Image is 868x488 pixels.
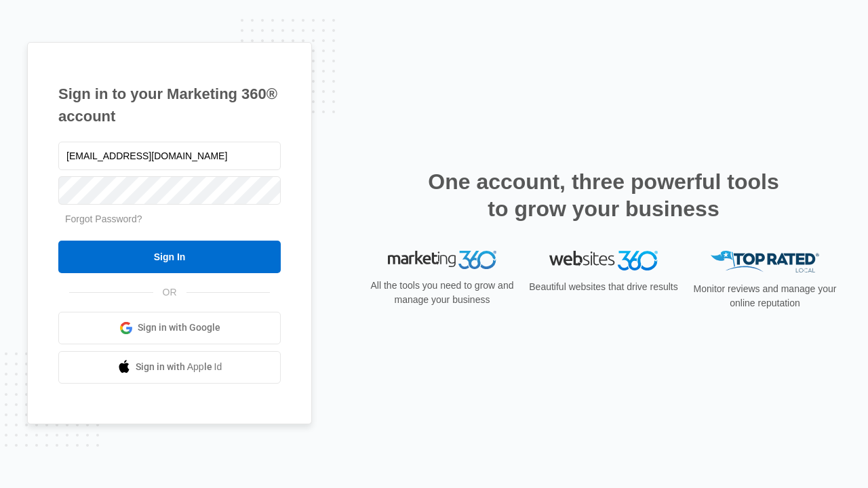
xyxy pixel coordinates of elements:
[388,251,496,270] img: Marketing 360
[549,251,658,270] img: Websites 360
[58,351,281,384] a: Sign in with Apple Id
[138,321,220,335] span: Sign in with Google
[58,312,281,344] a: Sign in with Google
[58,142,281,170] input: Email
[58,83,281,127] h1: Sign in to your Marketing 360® account
[136,360,222,374] span: Sign in with Apple Id
[58,241,281,273] input: Sign In
[366,279,518,307] p: All the tools you need to grow and manage your business
[689,282,841,310] p: Monitor reviews and manage your online reputation
[528,280,679,294] p: Beautiful websites that drive results
[65,213,142,224] a: Forgot Password?
[711,251,819,273] img: Top Rated Local
[153,285,186,300] span: OR
[424,168,783,222] h2: One account, three powerful tools to grow your business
